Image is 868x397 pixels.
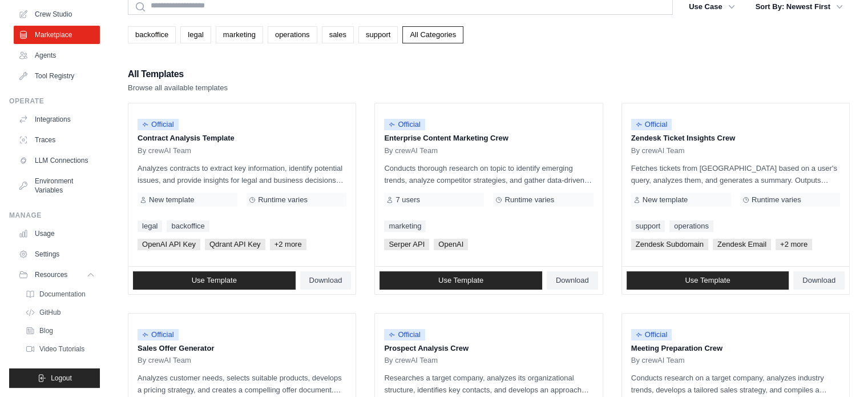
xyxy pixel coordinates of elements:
[643,195,688,204] span: New template
[138,162,346,186] p: Analyzes contracts to extract key information, identify potential issues, and provide insights fo...
[380,271,542,290] a: Use Template
[384,372,593,396] p: Researches a target company, analyzes its organizational structure, identifies key contacts, and ...
[180,26,211,43] a: legal
[128,66,228,82] h2: All Templates
[384,343,593,354] p: Prospect Analysis Crew
[138,146,191,155] span: By crewAI Team
[14,224,100,243] a: Usage
[138,343,346,354] p: Sales Offer Generator
[793,271,845,290] a: Download
[631,146,685,155] span: By crewAI Team
[384,356,438,365] span: By crewAI Team
[216,26,263,43] a: marketing
[14,46,100,65] a: Agents
[270,239,306,250] span: +2 more
[631,162,840,186] p: Fetches tickets from [GEOGRAPHIC_DATA] based on a user's query, analyzes them, and generates a su...
[434,239,468,250] span: OpenAI
[39,308,60,317] span: GitHub
[14,131,100,149] a: Traces
[128,26,176,43] a: backoffice
[384,162,593,186] p: Conducts thorough research on topic to identify emerging trends, analyze competitor strategies, a...
[268,26,317,43] a: operations
[713,239,771,250] span: Zendesk Email
[556,276,589,285] span: Download
[384,220,426,232] a: marketing
[138,329,179,340] span: Official
[138,133,346,144] p: Contract Analysis Template
[669,220,713,232] a: operations
[35,270,67,279] span: Resources
[384,133,593,144] p: Enterprise Content Marketing Crew
[631,220,665,232] a: support
[133,271,296,290] a: Use Template
[384,239,429,250] span: Serper API
[14,266,100,284] button: Resources
[14,5,100,23] a: Crew Studio
[322,26,354,43] a: sales
[14,110,100,129] a: Integrations
[504,195,554,204] span: Runtime varies
[14,172,100,199] a: Environment Variables
[9,97,100,106] div: Operate
[14,26,100,44] a: Marketplace
[752,195,801,204] span: Runtime varies
[384,119,425,130] span: Official
[300,271,352,290] a: Download
[14,245,100,263] a: Settings
[21,286,100,302] a: Documentation
[149,195,194,204] span: New template
[14,67,100,85] a: Tool Registry
[138,356,191,365] span: By crewAI Team
[631,119,672,130] span: Official
[685,276,730,285] span: Use Template
[627,271,789,290] a: Use Template
[631,133,840,144] p: Zendesk Ticket Insights Crew
[631,372,840,396] p: Conducts research on a target company, analyzes industry trends, develops a tailored sales strate...
[258,195,308,204] span: Runtime varies
[192,276,237,285] span: Use Template
[39,326,53,335] span: Blog
[51,374,72,383] span: Logout
[21,341,100,357] a: Video Tutorials
[402,26,463,43] a: All Categories
[547,271,598,290] a: Download
[21,323,100,339] a: Blog
[438,276,483,285] span: Use Template
[384,146,438,155] span: By crewAI Team
[21,304,100,320] a: GitHub
[39,344,84,354] span: Video Tutorials
[631,343,840,354] p: Meeting Preparation Crew
[14,151,100,170] a: LLM Connections
[631,356,685,365] span: By crewAI Team
[309,276,342,285] span: Download
[358,26,398,43] a: support
[205,239,265,250] span: Qdrant API Key
[39,290,86,299] span: Documentation
[9,368,100,388] button: Logout
[138,372,346,396] p: Analyzes customer needs, selects suitable products, develops a pricing strategy, and creates a co...
[138,119,179,130] span: Official
[395,195,420,204] span: 7 users
[138,220,162,232] a: legal
[9,211,100,220] div: Manage
[802,276,835,285] span: Download
[631,329,672,340] span: Official
[128,82,228,94] p: Browse all available templates
[631,239,708,250] span: Zendesk Subdomain
[384,329,425,340] span: Official
[776,239,812,250] span: +2 more
[167,220,209,232] a: backoffice
[138,239,200,250] span: OpenAI API Key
